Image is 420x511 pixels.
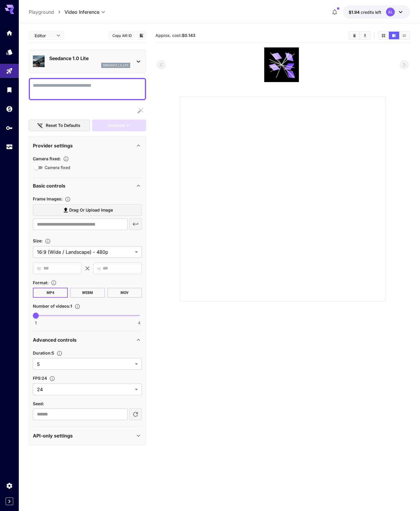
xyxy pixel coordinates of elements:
[33,333,142,347] div: Advanced controls
[33,142,73,149] p: Provider settings
[33,350,54,355] span: Duration : 5
[155,33,195,38] span: Approx. cost:
[389,32,399,39] button: Show media in video view
[6,143,13,151] div: Usage
[139,32,144,39] button: Add to library
[399,32,409,39] button: Show media in list view
[349,9,381,15] div: $1.9356
[37,361,133,368] span: 5
[62,196,73,202] button: Upload frame images.
[33,182,65,189] p: Basic controls
[33,376,47,381] span: FPS : 24
[65,8,99,16] span: Video Inference
[349,32,360,39] button: Clear All
[37,386,133,393] span: 24
[6,105,13,113] div: Wallet
[6,29,13,37] div: Home
[33,179,142,193] div: Basic controls
[47,376,57,381] button: Set the fps
[33,429,142,443] div: API-only settings
[33,196,62,201] span: Frame Images :
[33,156,61,161] span: Camera fixed :
[378,31,410,40] div: Show media in grid viewShow media in video viewShow media in list view
[70,288,105,298] button: WEBM
[33,204,142,216] label: Drag or upload image
[33,336,77,343] p: Advanced controls
[33,401,44,406] span: Seed :
[43,238,53,244] button: Adjust the dimensions of the generated image by specifying its width and height in pixels, or sel...
[349,31,371,40] div: Clear AllDownload All
[97,265,100,272] span: H
[49,55,130,62] p: Seedance 1.0 Lite
[6,124,13,132] div: API Keys
[6,86,13,93] div: Library
[33,280,48,285] span: Format :
[33,139,142,153] div: Provider settings
[138,320,140,326] span: 4
[69,207,113,214] span: Drag or upload image
[54,350,65,356] button: Set the number of duration
[35,320,37,326] span: 1
[72,304,83,309] button: Specify how many videos to generate in a single request. Each video generation will be charged se...
[103,63,128,67] p: seedance_1_0_lite
[33,238,43,243] span: Size :
[349,10,361,15] span: $1.94
[33,304,72,309] span: Number of videos : 1
[29,8,65,16] nav: breadcrumb
[48,280,59,286] button: Choose the file format for the output video.
[6,67,13,75] div: Playground
[29,8,54,16] a: Playground
[29,120,90,132] button: Reset to defaults
[386,8,395,16] div: AL
[360,32,370,39] button: Download All
[33,288,68,298] button: MP4
[378,32,389,39] button: Show media in grid view
[45,164,70,171] span: Camera fixed
[182,33,195,38] b: $0.143
[343,5,410,19] button: $1.9356AL
[37,265,41,272] span: W
[6,498,13,505] button: Expand sidebar
[33,52,142,70] div: Seedance 1.0 Liteseedance_1_0_lite
[107,288,142,298] button: MOV
[109,31,135,40] button: Copy AIR ID
[6,48,13,56] div: Models
[35,33,53,39] span: Editor
[361,10,381,15] span: credits left
[37,248,133,255] span: 16:9 (Wide / Landscape) - 480p
[6,482,13,489] div: Settings
[33,432,73,439] p: API-only settings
